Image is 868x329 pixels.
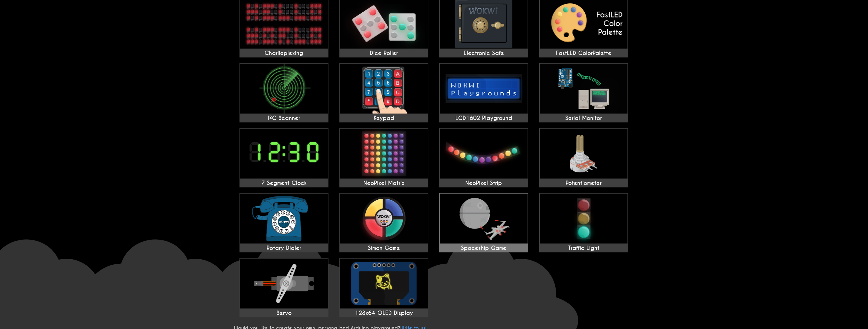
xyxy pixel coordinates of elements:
a: Keypad [339,63,428,122]
a: 7 Segment Clock [239,128,328,187]
div: Simon Game [340,245,428,252]
a: Simon Game [339,193,428,252]
div: Keypad [340,115,428,122]
div: 128x64 OLED Display [340,310,428,317]
div: 7 Segment Clock [240,180,328,187]
img: Spaceship Game [440,194,528,244]
div: Servo [240,310,328,317]
div: Serial Monitor [540,115,627,122]
div: Traffic Light [540,245,627,252]
div: Spaceship Game [440,245,528,252]
div: Rotary Dialer [240,245,328,252]
img: Servo [240,259,328,308]
img: Serial Monitor [540,64,627,114]
img: I²C Scanner [240,64,328,114]
img: 7 Segment Clock [240,129,328,179]
img: NeoPixel Matrix [340,129,428,179]
div: Potentiometer [540,180,627,187]
img: Keypad [340,64,428,114]
a: Rotary Dialer [239,193,328,252]
a: NeoPixel Strip [439,128,528,187]
a: Servo [239,258,328,317]
a: Serial Monitor [539,63,628,122]
a: Spaceship Game [439,193,528,252]
div: Charlieplexing [240,50,328,57]
div: NeoPixel Strip [440,180,528,187]
a: 128x64 OLED Display [339,258,428,317]
a: NeoPixel Matrix [339,128,428,187]
a: Potentiometer [539,128,628,187]
div: Dice Roller [340,50,428,57]
a: LCD1602 Playground [439,63,528,122]
a: Traffic Light [539,193,628,252]
div: I²C Scanner [240,115,328,122]
img: NeoPixel Strip [440,129,528,179]
div: NeoPixel Matrix [340,180,428,187]
img: Rotary Dialer [240,194,328,244]
img: Potentiometer [540,129,627,179]
img: 128x64 OLED Display [340,259,428,308]
img: Simon Game [340,194,428,244]
div: LCD1602 Playground [440,115,528,122]
div: Electronic Safe [440,50,528,57]
div: FastLED ColorPalette [540,50,627,57]
a: I²C Scanner [239,63,328,122]
img: LCD1602 Playground [440,64,528,114]
img: Traffic Light [540,194,627,244]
